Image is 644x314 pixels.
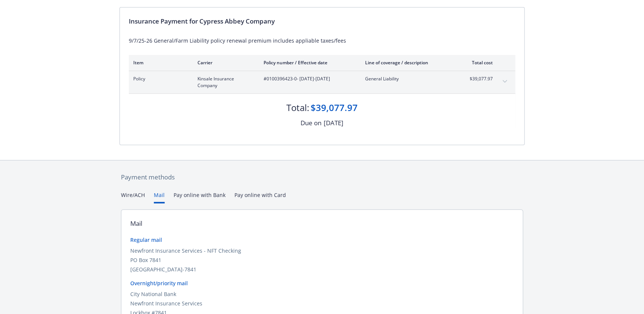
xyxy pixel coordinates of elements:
span: General Liability [365,76,453,82]
div: Total: [286,101,309,114]
div: PolicyKinsale Insurance Company#0100396423-0- [DATE]-[DATE]General Liability$39,077.97expand content [129,71,515,93]
div: Mail [130,219,142,228]
div: City National Bank [130,290,514,298]
span: Policy [133,76,186,82]
span: $39,077.97 [465,76,493,82]
button: expand content [499,76,511,87]
button: Pay online with Card [234,191,286,203]
button: Mail [154,191,165,203]
span: Kinsale Insurance Company [197,76,252,89]
div: Overnight/priority mail [130,279,514,287]
div: Newfront Insurance Services - NFT Checking [130,247,514,255]
div: Insurance Payment for Cypress Abbey Company [129,16,515,26]
div: Due on [301,118,321,128]
div: PO Box 7841 [130,256,514,264]
div: [DATE] [324,118,343,128]
button: Pay online with Bank [174,191,225,203]
button: Wire/ACH [121,191,145,203]
div: Policy number / Effective date [264,59,353,66]
div: $39,077.97 [311,101,358,114]
div: Newfront Insurance Services [130,299,514,307]
div: Regular mail [130,236,514,244]
div: Total cost [465,59,493,66]
div: 9/7/25-26 General/Farm Liability policy renewal premium includes appliable taxes/fees [129,37,515,44]
div: Carrier [197,59,252,66]
div: Item [133,59,186,66]
div: [GEOGRAPHIC_DATA]-7841 [130,265,514,273]
div: Line of coverage / description [365,59,453,66]
div: Payment methods [121,172,523,182]
span: #0100396423-0 - [DATE]-[DATE] [264,76,353,82]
